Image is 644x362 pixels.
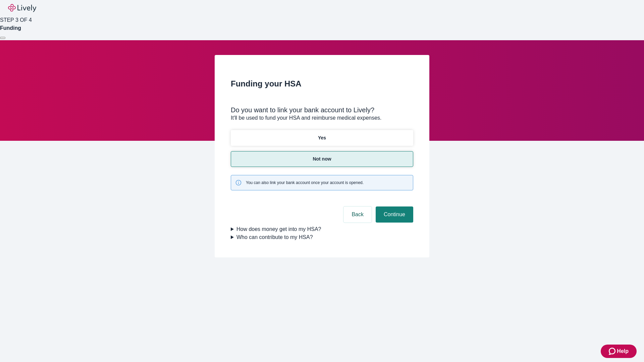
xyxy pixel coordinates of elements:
button: Continue [376,206,413,223]
summary: Who can contribute to my HSA? [231,233,413,241]
p: It'll be used to fund your HSA and reimburse medical expenses. [231,114,413,122]
div: Do you want to link your bank account to Lively? [231,106,413,114]
p: Yes [318,134,326,141]
img: Lively [8,4,36,12]
svg: Zendesk support icon [609,347,617,355]
span: You can also link your bank account once your account is opened. [246,180,364,186]
p: Not now [313,156,331,163]
button: Back [343,206,372,223]
summary: How does money get into my HSA? [231,225,413,233]
h2: Funding your HSA [231,78,413,90]
button: Zendesk support iconHelp [601,345,637,358]
button: Not now [231,151,413,167]
button: Yes [231,130,413,146]
span: Help [617,347,629,355]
